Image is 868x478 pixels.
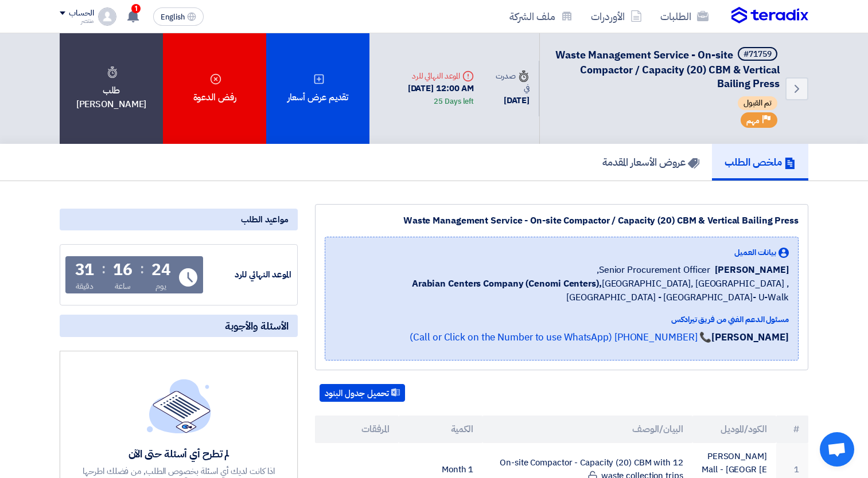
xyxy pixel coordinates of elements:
[582,3,651,30] a: الأوردرات
[590,144,712,181] a: عروض الأسعار المقدمة
[500,3,582,30] a: ملف الشركة
[76,280,94,292] div: دقيقة
[492,94,530,107] div: [DATE]
[225,319,289,332] span: الأسئلة والأجوبة
[597,263,710,277] span: Senior Procurement Officer,
[482,416,692,443] th: البيان/الوصف
[102,258,106,279] div: :
[399,416,482,443] th: الكمية
[602,155,699,169] h5: عروض الأسعار المقدمة
[738,96,777,110] span: تم القبول
[115,280,131,292] div: ساعة
[412,277,602,291] b: Arabian Centers Company (Cenomi Centers),
[163,33,266,144] div: رفض الدعوة
[711,330,789,344] strong: [PERSON_NAME]
[161,13,185,21] span: English
[715,263,789,277] span: [PERSON_NAME]
[820,432,854,467] div: Open chat
[266,33,369,144] div: تقديم عرض أسعار
[147,379,211,433] img: empty_state_list.svg
[98,7,116,26] img: profile_test.png
[734,246,776,258] span: بيانات العميل
[555,47,780,91] span: Waste Management Service - On-site Compactor / Capacity (20) CBM & Vertical Bailing Press
[60,33,163,144] div: طلب [PERSON_NAME]
[153,7,204,26] button: English
[744,50,772,58] div: #71759
[410,330,711,344] a: 📞 [PHONE_NUMBER] (Call or Click on the Number to use WhatsApp)
[69,9,94,18] div: الحساب
[334,277,789,304] span: [GEOGRAPHIC_DATA], [GEOGRAPHIC_DATA] ,[GEOGRAPHIC_DATA] - [GEOGRAPHIC_DATA]- U-Walk
[651,3,718,30] a: الطلبات
[692,416,776,443] th: الكود/الموديل
[75,262,95,278] div: 31
[334,314,789,326] div: مسئول الدعم الفني من فريق تيرادكس
[731,7,808,24] img: Teradix logo
[131,4,141,13] span: 1
[151,262,171,278] div: 24
[315,416,399,443] th: المرفقات
[140,258,144,279] div: :
[712,144,808,181] a: ملخص الطلب
[320,384,405,402] button: تحميل جدول البنود
[205,268,291,281] div: الموعد النهائي للرد
[379,70,474,82] div: الموعد النهائي للرد
[725,155,796,169] h5: ملخص الطلب
[776,416,808,443] th: #
[60,18,94,24] div: منتصر
[554,47,780,91] h5: Waste Management Service - On-site Compactor / Capacity (20) CBM & Vertical Bailing Press
[379,82,474,108] div: [DATE] 12:00 AM
[492,70,530,94] div: صدرت في
[81,447,277,460] div: لم تطرح أي أسئلة حتى الآن
[434,96,474,107] div: 25 Days left
[155,280,166,292] div: يوم
[325,214,799,228] div: Waste Management Service - On-site Compactor / Capacity (20) CBM & Vertical Bailing Press
[60,209,298,230] div: مواعيد الطلب
[113,262,133,278] div: 16
[746,115,760,126] span: مهم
